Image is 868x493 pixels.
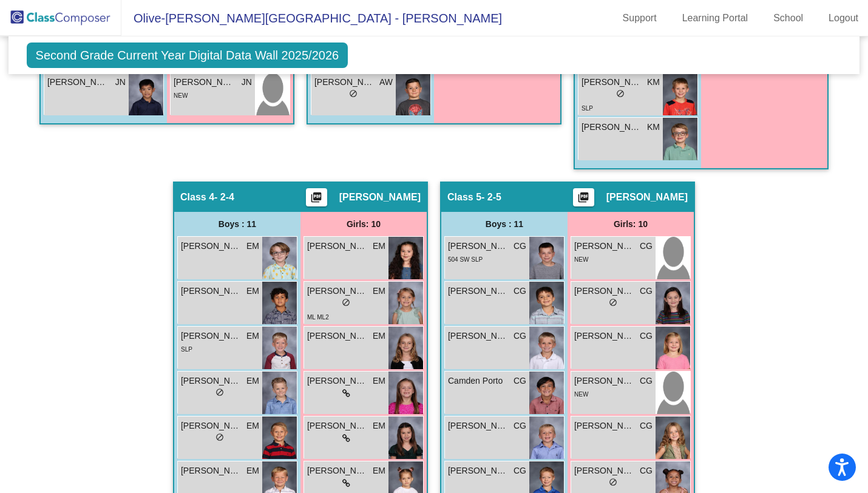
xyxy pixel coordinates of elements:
span: [PERSON_NAME] [307,464,368,477]
mat-icon: picture_as_pdf [309,191,324,208]
span: CG [514,330,526,342]
div: Boys : 11 [441,212,568,236]
span: CG [640,464,653,477]
span: [PERSON_NAME] [448,464,509,477]
span: JN [242,76,252,89]
span: [PERSON_NAME] [174,76,234,89]
span: - 2-5 [481,191,501,203]
span: Camden Porto [448,375,509,387]
span: EM [246,464,259,477]
a: Logout [819,8,868,28]
span: [PERSON_NAME] [339,191,421,203]
div: Boys : 11 [174,212,300,236]
span: [PERSON_NAME] [581,121,642,134]
mat-icon: picture_as_pdf [576,191,591,208]
span: [PERSON_NAME] [PERSON_NAME] [574,330,635,342]
span: [PERSON_NAME] [PERSON_NAME] [448,240,509,253]
span: [PERSON_NAME] [574,464,635,477]
span: [PERSON_NAME] [574,375,635,387]
span: CG [640,330,653,342]
button: Print Students Details [306,188,327,206]
button: Print Students Details [573,188,594,206]
span: [PERSON_NAME] [606,191,688,203]
span: AW [379,76,393,89]
span: CG [514,420,526,432]
span: do_not_disturb_alt [609,298,617,307]
span: [PERSON_NAME] [574,420,635,432]
span: CG [640,285,653,297]
span: do_not_disturb_alt [349,89,358,98]
span: Class 4 [180,191,214,203]
span: Second Grade Current Year Digital Data Wall 2025/2026 [27,42,348,68]
span: EM [373,375,385,387]
span: [PERSON_NAME] [181,375,242,387]
a: Learning Portal [673,8,758,28]
span: [PERSON_NAME] [314,76,375,89]
span: [PERSON_NAME] [181,464,242,477]
span: [PERSON_NAME] [581,76,642,89]
span: EM [246,330,259,342]
span: CG [640,240,653,253]
span: NEW [574,256,588,263]
span: [PERSON_NAME] [307,375,368,387]
span: do_not_disturb_alt [215,433,224,441]
span: [PERSON_NAME] [181,285,242,297]
span: do_not_disturb_alt [609,478,617,486]
span: NEW [574,391,588,398]
span: CG [514,375,526,387]
span: [PERSON_NAME] [181,240,242,253]
span: CG [514,285,526,297]
span: KM [647,121,660,134]
span: [PERSON_NAME] [448,285,509,297]
span: Olive-[PERSON_NAME][GEOGRAPHIC_DATA] - [PERSON_NAME] [121,8,502,28]
span: - 2-4 [214,191,234,203]
span: 504 SW SLP [448,256,483,263]
a: Support [613,8,666,28]
div: Girls: 10 [300,212,427,236]
span: [PERSON_NAME] [574,285,635,297]
span: EM [246,285,259,297]
span: EM [246,420,259,432]
span: [PERSON_NAME] [307,330,368,342]
a: School [764,8,813,28]
span: CG [514,240,526,253]
span: Class 5 [447,191,481,203]
span: CG [514,464,526,477]
span: [PERSON_NAME] [448,330,509,342]
span: KM [647,76,660,89]
span: SLP [581,105,593,112]
span: [PERSON_NAME] [307,240,368,253]
span: do_not_disturb_alt [215,388,224,396]
span: ML ML2 [307,314,329,321]
span: SLP [181,346,192,353]
span: EM [246,375,259,387]
span: [PERSON_NAME] [574,240,635,253]
span: [PERSON_NAME] [181,420,242,432]
span: EM [373,240,385,253]
div: Girls: 10 [568,212,694,236]
span: [PERSON_NAME] [47,76,108,89]
span: do_not_disturb_alt [342,298,350,307]
span: [PERSON_NAME] [448,420,509,432]
span: EM [246,240,259,253]
span: [PERSON_NAME] [307,420,368,432]
span: EM [373,330,385,342]
span: EM [373,464,385,477]
span: NEW [174,92,188,99]
span: JN [115,76,126,89]
span: do_not_disturb_alt [616,89,625,98]
span: EM [373,420,385,432]
span: [PERSON_NAME] [307,285,368,297]
span: [PERSON_NAME] [181,330,242,342]
span: CG [640,420,653,432]
span: CG [640,375,653,387]
span: EM [373,285,385,297]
